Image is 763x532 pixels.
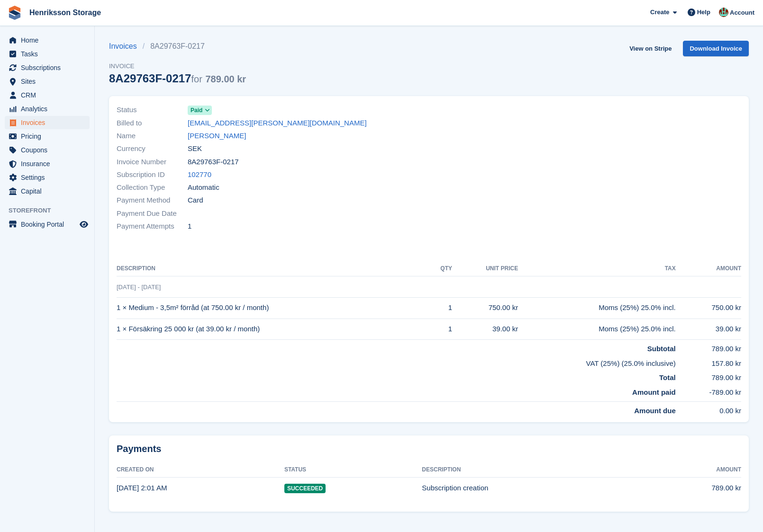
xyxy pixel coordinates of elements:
span: for [191,74,202,84]
a: Paid [188,105,212,115]
span: Status [117,105,188,115]
span: Collection Type [117,182,188,193]
h2: Payments [117,443,741,455]
span: Coupons [21,143,78,157]
span: Invoices [21,116,78,129]
td: -789.00 kr [676,383,741,402]
a: menu [5,171,90,184]
span: Booking Portal [21,218,78,231]
span: 1 [188,221,191,232]
span: Invoice [109,62,246,71]
a: Henriksson Storage [26,5,105,20]
td: 750.00 kr [452,297,518,319]
a: View on Stripe [626,41,675,56]
span: Subscription ID [117,169,188,180]
strong: Total [659,373,676,381]
div: Moms (25%) 25.0% incl. [518,324,676,335]
img: stora-icon-8386f47178a22dfd0bd8f6a31ec36ba5ce8667c1dd55bd0f319d3a0aa187defe.svg [8,6,22,20]
td: 39.00 kr [452,319,518,340]
th: Description [117,261,428,276]
a: Invoices [109,41,143,52]
td: 789.00 kr [676,340,741,355]
a: [EMAIL_ADDRESS][PERSON_NAME][DOMAIN_NAME] [188,118,367,129]
a: menu [5,143,90,157]
span: Paid [191,106,202,115]
div: 8A29763F-0217 [109,72,246,85]
span: CRM [21,89,78,102]
span: Invoice Number [117,157,188,168]
span: Tasks [21,47,78,61]
span: Subscriptions [21,61,78,74]
th: Description [422,462,643,478]
a: menu [5,116,90,129]
span: Currency [117,143,188,154]
th: Created On [117,462,284,478]
a: menu [5,61,90,74]
td: 1 [428,297,452,319]
span: Card [188,195,203,206]
td: 1 × Försäkring 25 000 kr (at 39.00 kr / month) [117,319,428,340]
strong: Subtotal [647,345,676,353]
span: Payment Due Date [117,208,188,219]
span: Insurance [21,157,78,170]
td: Subscription creation [422,478,643,498]
span: Home [21,34,78,47]
a: menu [5,157,90,170]
td: 789.00 kr [643,478,741,498]
span: Billed to [117,118,188,129]
td: VAT (25%) (25.0% inclusive) [117,355,676,369]
td: 1 × Medium - 3,5m² förråd (at 750.00 kr / month) [117,297,428,319]
td: 750.00 kr [676,297,741,319]
span: [DATE] - [DATE] [117,284,161,291]
td: 157.80 kr [676,355,741,369]
a: menu [5,185,90,198]
strong: Amount due [634,407,676,415]
span: Pricing [21,130,78,143]
span: Account [730,8,754,18]
img: Isak Martinelle [719,8,728,17]
th: Amount [676,261,741,276]
a: menu [5,34,90,47]
span: Name [117,131,188,142]
a: [PERSON_NAME] [188,131,246,142]
th: QTY [428,261,452,276]
td: 39.00 kr [676,319,741,340]
a: menu [5,75,90,88]
a: menu [5,130,90,143]
a: Download Invoice [683,41,749,56]
span: 789.00 kr [205,74,246,84]
span: 8A29763F-0217 [188,157,239,168]
td: 1 [428,319,452,340]
th: Amount [643,462,741,478]
div: Moms (25%) 25.0% incl. [518,302,676,313]
span: SEK [188,143,202,154]
th: Tax [518,261,676,276]
nav: breadcrumbs [109,41,246,52]
a: Preview store [78,219,90,230]
span: Capital [21,185,78,198]
time: 2025-08-31 00:01:30 UTC [117,484,167,492]
span: Sites [21,75,78,88]
span: Payment Method [117,195,188,206]
span: Create [650,8,669,17]
span: Storefront [9,206,94,215]
a: menu [5,218,90,231]
a: menu [5,102,90,115]
span: Analytics [21,102,78,115]
th: Unit Price [452,261,518,276]
td: 0.00 kr [676,402,741,417]
span: Automatic [188,182,219,193]
a: 102770 [188,169,211,180]
a: menu [5,47,90,61]
th: Status [284,462,422,478]
td: 789.00 kr [676,369,741,383]
a: menu [5,89,90,102]
span: Succeeded [284,484,326,493]
span: Payment Attempts [117,221,188,232]
span: Settings [21,171,78,184]
span: Help [697,8,710,17]
strong: Amount paid [632,388,676,396]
